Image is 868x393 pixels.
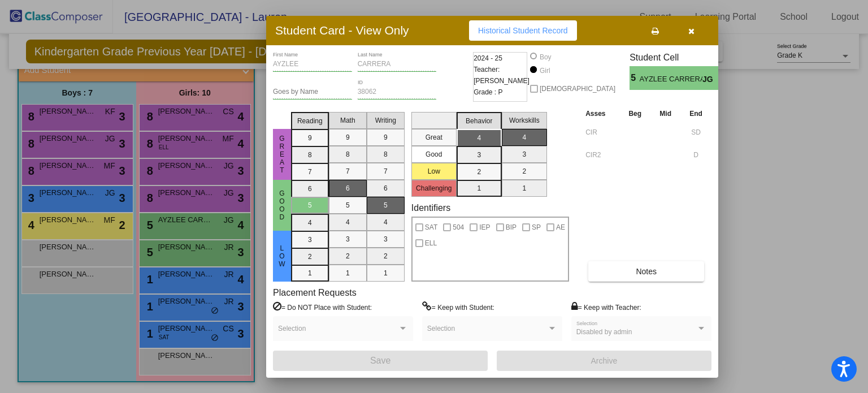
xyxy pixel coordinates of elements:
span: Historical Student Record [478,26,568,35]
span: ELL [425,236,437,250]
span: SP [532,221,541,234]
input: Enter ID [358,88,437,96]
label: Identifiers [411,202,450,213]
input: assessment [585,124,617,141]
label: = Keep with Teacher: [571,301,641,313]
button: Save [273,351,488,371]
th: Asses [583,107,619,120]
span: AE [556,221,565,234]
input: assessment [585,146,617,163]
span: Teacher: [PERSON_NAME] [474,64,530,87]
th: Mid [650,107,680,120]
span: IEP [479,221,490,234]
span: Low [277,244,287,268]
span: Notes [636,267,657,276]
label: Placement Requests [273,287,357,298]
span: Archive [591,356,618,365]
input: goes by name [273,88,352,96]
th: End [680,107,711,120]
h3: Student Card - View Only [275,23,409,37]
span: 504 [453,221,464,234]
label: = Keep with Student: [422,301,494,313]
label: = Do NOT Place with Student: [273,301,372,313]
span: Great [277,135,287,174]
h3: Student Cell [630,52,728,63]
span: Save [370,356,390,365]
span: 4 [718,71,728,85]
span: [DEMOGRAPHIC_DATA] [540,82,615,96]
span: SAT [425,221,437,234]
button: Archive [497,351,711,371]
button: Notes [588,261,704,282]
th: Beg [619,107,650,120]
button: Historical Student Record [469,20,577,41]
span: BIP [506,221,517,234]
div: Boy [539,52,552,62]
span: Good [277,189,287,221]
span: Disabled by admin [576,328,632,336]
span: JG [702,74,718,85]
span: AYZLEE CARRERA [640,74,702,85]
span: 5 [630,71,639,85]
span: 2024 - 25 [474,53,502,64]
span: Grade : P [474,87,502,98]
div: Girl [539,66,550,76]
